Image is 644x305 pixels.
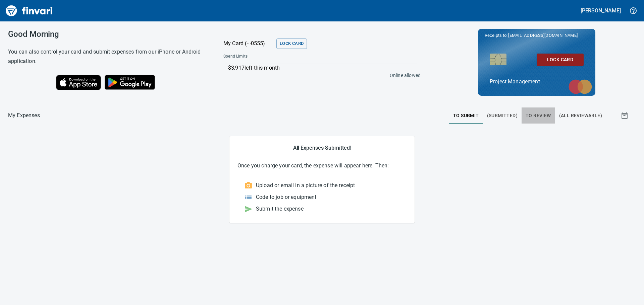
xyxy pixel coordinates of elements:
[8,29,207,39] h3: Good Morning
[237,162,407,170] p: Once you charge your card, the expense will appear here. Then:
[8,111,40,120] nav: breadcrumb
[101,71,159,93] img: Get it on Google Play
[256,205,304,213] p: Submit the expense
[581,7,621,14] h5: [PERSON_NAME]
[237,144,407,151] h5: All Expenses Submitted!
[223,40,274,48] p: My Card (···0555)
[614,107,636,124] button: Show transactions within a particular date range
[579,5,623,16] button: [PERSON_NAME]
[256,193,317,201] p: Code to job or equipment
[537,54,584,66] button: Lock Card
[56,75,101,90] img: Download on the App Store
[453,111,479,120] span: To Submit
[228,64,417,72] p: $3,917 left this month
[4,3,54,19] img: Finvari
[487,111,518,120] span: (Submitted)
[8,47,207,66] h6: You can also control your card and submit expenses from our iPhone or Android application.
[223,53,333,60] span: Spend Limits
[507,32,578,39] span: [EMAIL_ADDRESS][DOMAIN_NAME]
[526,111,551,120] span: To Review
[565,76,595,97] img: mastercard.svg
[490,78,584,86] p: Project Management
[559,111,602,120] span: (All Reviewable)
[8,111,40,120] p: My Expenses
[276,39,307,49] button: Lock Card
[280,40,304,48] span: Lock Card
[542,56,578,64] span: Lock Card
[218,72,421,79] p: Online allowed
[256,181,355,189] p: Upload or email in a picture of the receipt
[485,32,589,39] p: Receipts to:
